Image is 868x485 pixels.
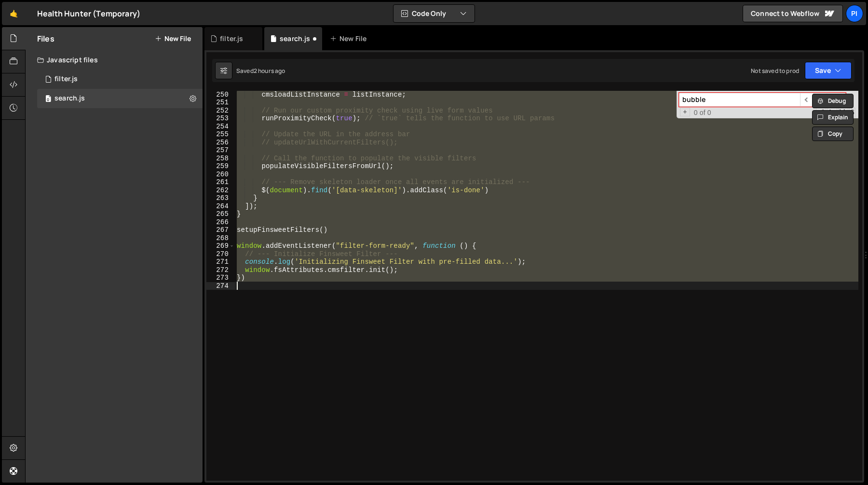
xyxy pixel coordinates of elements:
div: 269 [206,242,235,250]
div: 254 [206,123,235,131]
div: 274 [206,282,235,290]
div: Javascript files [26,50,203,70]
div: 16494/44708.js [37,70,203,89]
span: 0 of 0 [690,109,715,117]
button: Debug [812,94,854,108]
div: 2 hours ago [254,67,285,75]
button: Code Only [393,5,475,22]
div: Not saved to prod [751,67,799,75]
div: 271 [206,258,235,266]
div: 255 [206,130,235,139]
h2: Files [37,33,54,44]
div: filter.js [220,34,243,43]
div: 262 [206,186,235,195]
div: 265 [206,210,235,218]
div: 267 [206,226,235,234]
button: Copy [812,127,854,141]
button: Explain [812,110,854,125]
button: New File [155,35,191,43]
div: 253 [206,114,235,123]
button: Save [805,62,852,79]
div: 252 [206,107,235,115]
div: New File [330,34,370,43]
div: search.js [54,94,85,103]
div: 268 [206,234,235,242]
div: 258 [206,155,235,163]
span: Toggle Replace mode [680,108,690,117]
a: Connect to Webflow [743,5,843,22]
div: search.js [280,34,310,43]
div: 261 [206,178,235,186]
div: 273 [206,274,235,282]
input: Search for [679,93,800,107]
div: 259 [206,162,235,171]
div: 16494/45041.js [37,89,203,108]
a: 🤙 [2,2,26,25]
div: Saved [236,67,285,75]
div: 256 [206,139,235,147]
div: 264 [206,202,235,211]
div: 263 [206,194,235,202]
span: ​ [800,93,814,107]
div: 266 [206,218,235,227]
div: 270 [206,250,235,258]
div: 250 [206,91,235,99]
div: Health Hunter (Temporary) [37,8,140,19]
div: 251 [206,99,235,107]
div: 260 [206,171,235,179]
div: filter.js [54,75,78,84]
div: 257 [206,146,235,155]
div: 272 [206,266,235,274]
span: 0 [45,96,51,103]
a: Pi [846,5,863,22]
